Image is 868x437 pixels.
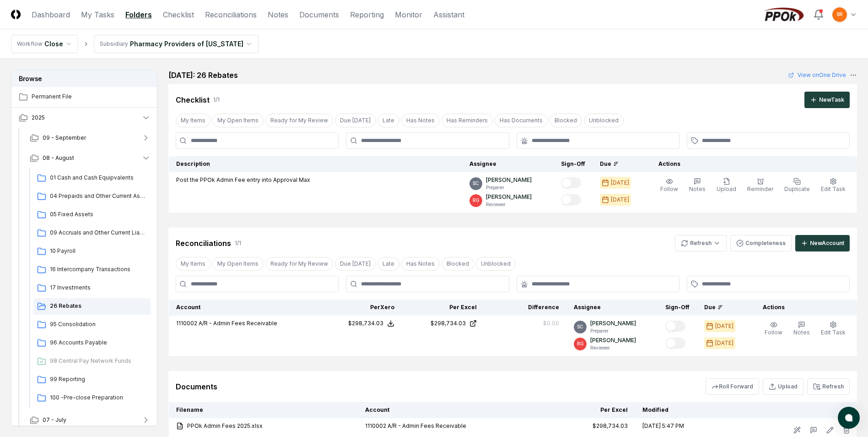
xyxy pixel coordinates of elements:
div: $298,734.03 [431,319,466,328]
button: Ready for My Review [265,114,333,127]
div: Documents [176,381,217,392]
a: 100 -Pre-close Preparation [33,390,151,406]
button: Mark complete [665,321,685,332]
div: [DATE] [715,322,733,330]
div: Subsidiary [100,40,128,48]
span: 04 Prepaids and Other Current Assets [50,192,147,200]
button: 08 - August [22,148,158,168]
div: [DATE] [715,339,733,347]
span: 01 Cash and Cash Equipvalents [50,174,147,182]
th: Modified [635,402,730,418]
a: 10 Payroll [33,243,151,260]
button: Follow [658,176,680,195]
button: 2025 [11,108,158,128]
button: NewAccount [795,235,850,251]
div: $0.00 [543,319,559,328]
th: Per Xero [319,300,402,316]
span: 99 Reporting [50,375,147,383]
span: A/R - Admin Fees Receivable [199,320,277,327]
span: Edit Task [821,329,846,336]
span: 10 Payroll [50,247,147,255]
span: Reminder [747,186,773,192]
button: Upload [763,378,803,395]
div: Workflow [17,40,43,48]
button: Has Notes [401,114,440,127]
button: My Items [176,257,210,271]
span: 07 - July [43,416,66,424]
button: Refresh [675,235,727,251]
h2: [DATE]: 26 Rebates [168,70,238,81]
a: 09 Accruals and Other Current Liabilities [33,225,151,241]
button: Edit Task [819,176,847,195]
span: RG [473,197,480,204]
span: Follow [765,329,782,336]
button: My Items [176,114,210,127]
span: RG [577,340,584,347]
span: 2025 [32,114,45,122]
th: Account [358,402,553,418]
div: 1110002 A/R - Admin Fees Receivable [365,422,545,430]
button: 09 - September [22,128,158,148]
button: Unblocked [584,114,624,127]
div: New Task [819,96,844,104]
p: [PERSON_NAME] [590,319,636,328]
th: Description [169,156,463,172]
a: Assistant [433,9,464,20]
nav: breadcrumb [11,35,259,53]
a: $298,734.03 [409,319,477,328]
div: Checklist [176,94,210,105]
a: Permanent File [11,87,158,107]
a: Reconciliations [205,9,257,20]
p: Reviewer [590,344,636,351]
span: Notes [689,186,706,192]
span: Duplicate [784,186,810,192]
button: Has Notes [401,257,440,271]
button: Mark complete [561,177,581,188]
span: 1110002 [176,320,197,327]
a: My Tasks [81,9,114,20]
a: Monitor [395,9,422,20]
button: Late [377,257,399,271]
div: New Account [810,239,844,247]
button: atlas-launcher [838,407,860,429]
th: Filename [169,402,358,418]
span: 05 Fixed Assets [50,210,147,218]
p: [PERSON_NAME] [590,336,636,344]
th: Assignee [566,300,658,316]
button: Due Today [335,114,376,127]
img: PPOk logo [762,7,806,22]
span: 09 Accruals and Other Current Liabilities [50,229,147,237]
button: Blocked [442,257,474,271]
img: Logo [11,10,21,19]
button: Mark complete [665,338,685,349]
a: View onOne Drive [788,71,846,79]
button: Due Today [335,257,376,271]
span: 09 - September [43,134,86,142]
h3: Browse [11,70,157,87]
a: 26 Rebates [33,298,151,315]
p: Preparer [486,184,532,191]
button: Has Reminders [442,114,493,127]
p: [PERSON_NAME] [486,176,532,184]
div: $298,734.03 [348,319,383,328]
button: Refresh [807,378,850,395]
span: Notes [793,329,810,336]
button: Mark complete [561,194,581,205]
th: Sign-Off [658,300,697,316]
span: 08 - August [43,154,74,162]
span: 95 Consolidation [50,320,147,328]
button: My Open Items [212,257,264,271]
a: 96 Accounts Payable [33,335,151,351]
p: Reviewer [486,201,532,208]
span: 26 Rebates [50,302,147,310]
span: Follow [660,186,678,192]
button: BR [831,6,848,23]
div: Actions [755,303,850,311]
a: 01 Cash and Cash Equipvalents [33,170,151,186]
button: Edit Task [819,319,847,339]
span: SC [577,323,583,330]
a: Dashboard [32,9,70,20]
button: Upload [715,176,738,195]
span: 16 Intercompany Transactions [50,265,147,273]
a: 98 Central Pay Network Funds [33,353,151,370]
